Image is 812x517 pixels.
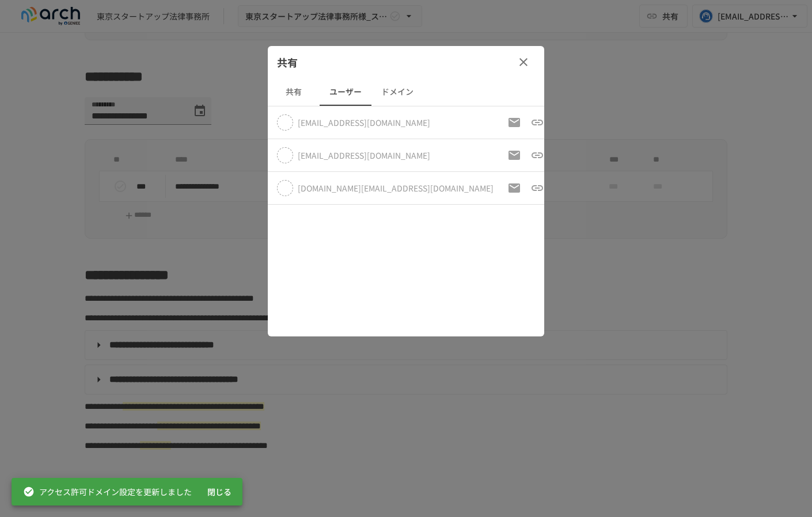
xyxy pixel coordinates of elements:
button: 招待メールの再送 [503,177,526,200]
button: 招待メールの再送 [503,144,526,167]
button: 共有 [268,78,320,106]
button: ユーザー [320,78,371,106]
div: このユーザーはまだログインしていません。 [298,150,430,161]
button: ドメイン [371,78,423,106]
div: アクセス許可ドメイン設定を更新しました [23,481,192,502]
div: 共有 [268,46,544,78]
button: 招待メールの再送 [503,111,526,134]
button: 閉じる [201,481,238,503]
button: 招待URLをコピー（以前のものは破棄） [526,177,549,200]
button: 招待URLをコピー（以前のものは破棄） [526,144,549,167]
button: 招待URLをコピー（以前のものは破棄） [526,111,549,134]
div: このユーザーはまだログインしていません。 [298,182,494,194]
div: このユーザーはまだログインしていません。 [298,117,430,128]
